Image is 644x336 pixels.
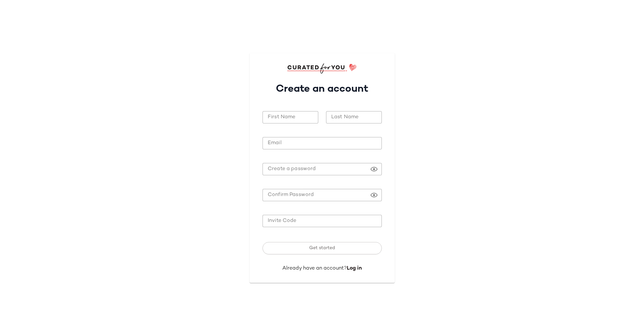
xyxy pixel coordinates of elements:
h1: Create an account [263,74,382,101]
span: Already have an account? [282,266,347,271]
button: Get started [263,242,382,254]
img: cfy_login_logo.DGdB1djN.svg [287,64,357,73]
a: Log in [347,266,362,271]
span: Get started [309,246,335,251]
